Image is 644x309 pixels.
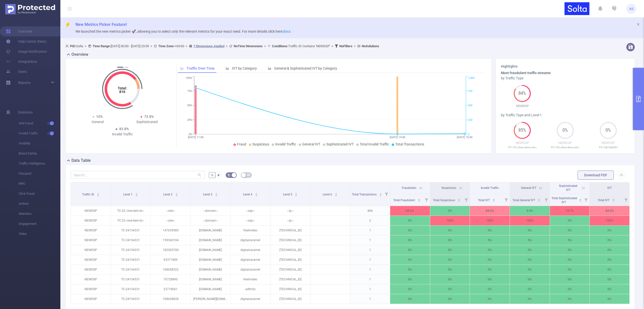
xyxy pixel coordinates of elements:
[111,265,151,274] p: TC-24154331
[231,284,270,294] p: adfinity
[578,171,614,180] button: Download PDF
[193,44,224,48] u: 7 Dimensions Applied
[65,44,70,48] i: icon: user
[418,198,421,201] div: Sort
[231,255,270,265] p: digitalcaramel
[510,255,550,265] p: 0%
[255,192,258,194] i: icon: caret-up
[360,142,389,146] span: Total Invalid Traffic
[441,186,456,190] span: Suspicious
[97,192,100,195] div: Sort
[71,171,205,179] input: Search...
[390,284,430,294] p: 0%
[468,89,472,93] tspan: 750
[590,255,629,265] p: 0%
[71,294,111,304] p: NEWDSP
[119,90,125,94] tspan: 816
[188,136,204,139] tspan: [DATE] 11:00
[93,44,111,48] b: Time Range:
[6,26,32,36] a: Overview
[538,198,541,201] div: Sort
[263,44,267,48] span: >
[215,194,218,196] i: icon: caret-down
[510,226,550,235] p: 0%
[430,284,470,294] p: 0%
[587,145,630,150] p: TC-24154331
[390,216,430,225] p: 0%
[350,235,390,245] p: 1
[71,255,111,265] p: NEWDSP
[274,66,337,70] span: General & Sophisticated IVT by Category
[510,275,550,284] p: 0%
[19,128,60,138] span: Invalid Traffic
[18,81,30,85] span: Reports
[117,67,123,68] button: 1
[231,245,270,255] p: digitalcaramel
[19,118,60,128] span: Anti-Fraud
[636,23,640,26] i: icon: close
[590,284,629,294] p: 0%
[71,265,111,274] p: NEWDSP
[629,4,633,14] span: AS
[111,206,151,216] p: TC-22~line-item-id~
[71,206,111,216] p: NEWDSP
[501,145,544,150] p: TC-22~line-item-id~
[255,194,258,196] i: icon: caret-down
[598,198,610,202] span: Total IVT
[231,216,270,225] p: ~ssp~
[323,193,333,196] span: Level 6
[402,186,416,190] span: Fraudulent
[350,284,390,294] p: 1
[268,67,271,70] i: icon: bar-chart
[510,245,550,255] p: 0%
[390,226,430,235] p: 0%
[231,206,270,216] p: ~ssp~
[231,265,270,274] p: digitalcaramel
[430,245,470,255] p: 0%
[270,275,310,284] p: [TECHNICAL_ID]
[481,186,499,190] span: Invalid Traffic
[191,255,230,265] p: [DOMAIN_NAME]
[151,284,190,294] p: 23718061
[579,198,582,201] div: Sort
[247,173,250,176] i: icon: table
[18,107,33,117] span: Solutions
[175,192,178,194] i: icon: caret-up
[501,104,544,109] p: NEWDSP
[430,206,470,216] p: 0%
[302,142,320,146] span: General IVT
[98,132,147,137] div: Invalid Traffic
[272,44,288,48] b: Conditions :
[503,194,510,206] i: Filter menu
[510,235,550,245] p: 0%
[151,235,190,245] p: 159360104
[111,216,151,225] p: TC-23~line-item-id~
[6,36,47,46] a: Help Center (New)
[510,265,550,274] p: 0%
[510,206,550,216] p: 9.9%
[521,186,536,190] span: General IVT
[75,22,127,27] span: New Metrics Picker Feature!
[390,294,430,304] p: 0%
[151,275,190,284] p: 70728890
[550,226,590,235] p: 0%
[237,142,246,146] span: Fraud
[430,294,470,304] p: 0%
[295,192,298,194] i: icon: caret-up
[622,194,629,206] i: Filter menu
[514,91,531,95] span: 84%
[151,245,190,255] p: 182505700
[270,245,310,255] p: [TECHNICAL_ID]
[493,198,495,199] i: icon: caret-up
[215,192,218,194] i: icon: caret-up
[226,67,229,70] i: icon: bar-chart
[352,193,377,196] span: Total Transactions
[83,44,88,48] span: >
[418,200,420,201] i: icon: caret-down
[470,235,510,245] p: 0%
[275,142,296,146] span: Invalid Traffic
[478,198,491,202] span: Total IVT
[390,206,430,216] p: 84.6%
[390,255,430,265] p: 0%
[224,44,229,48] span: >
